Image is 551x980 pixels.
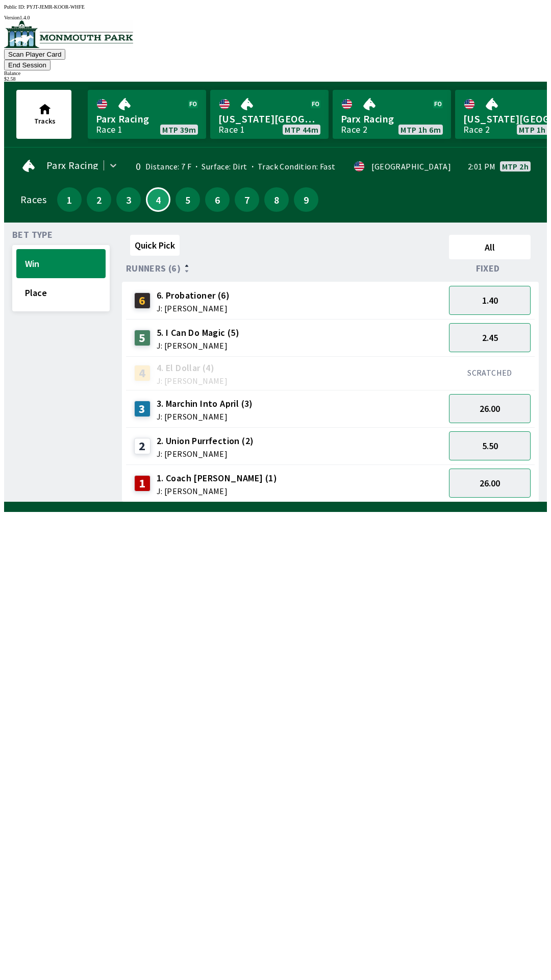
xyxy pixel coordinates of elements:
button: Tracks [16,90,71,139]
div: 4 [134,365,151,381]
span: MTP 1h 6m [400,126,441,134]
span: PYJT-JEMR-KOOR-WHFE [27,4,85,10]
span: Win [25,258,97,269]
button: 1.40 [449,286,531,315]
button: All [449,235,531,259]
button: 7 [235,187,259,212]
span: Bet Type [12,231,53,239]
button: 4 [146,187,170,212]
span: MTP 39m [162,126,196,134]
div: Balance [4,70,547,76]
span: MTP 2h [502,162,529,170]
button: 2.45 [449,323,531,352]
span: Parx Racing [46,161,98,169]
span: J: [PERSON_NAME] [157,450,254,458]
span: 9 [296,196,316,203]
span: 2.45 [482,332,498,344]
button: 6 [205,187,230,212]
span: 7 [237,196,257,203]
div: 2 [134,438,151,454]
span: J: [PERSON_NAME] [157,412,253,421]
div: [GEOGRAPHIC_DATA] [371,162,451,170]
div: SCRATCHED [449,367,531,378]
span: J: [PERSON_NAME] [157,377,228,385]
span: 8 [267,196,286,203]
span: 1. Coach [PERSON_NAME] (1) [157,472,277,485]
span: J: [PERSON_NAME] [157,304,230,312]
div: 1 [134,475,151,492]
span: 26.00 [480,477,500,489]
span: Place [25,287,97,299]
span: 1.40 [482,295,498,306]
button: Scan Player Card [4,49,65,60]
button: 5.50 [449,431,531,460]
span: Runners (6) [126,264,181,273]
button: End Session [4,60,51,70]
a: Parx RacingRace 2MTP 1h 6m [333,90,451,139]
span: 4 [149,197,167,202]
span: 5 [178,196,197,203]
img: venue logo [4,20,133,48]
span: MTP 44m [285,126,318,134]
button: 26.00 [449,469,531,498]
span: Surface: Dirt [191,161,247,171]
button: Quick Pick [130,235,180,256]
div: Version 1.4.0 [4,15,547,20]
span: Tracks [34,116,56,126]
span: All [454,241,526,253]
span: 5.50 [482,440,498,452]
button: 1 [57,187,82,212]
span: 2 [89,196,109,203]
button: 2 [87,187,111,212]
span: Fixed [476,264,500,273]
span: Parx Racing [96,112,198,126]
div: Runners (6) [126,263,445,274]
span: 3 [119,196,138,203]
span: 5. I Can Do Magic (5) [157,326,239,339]
span: 1 [60,196,79,203]
div: 3 [134,401,151,417]
span: 6. Probationer (6) [157,289,230,302]
span: 2:01 PM [468,162,496,170]
div: 5 [134,330,151,346]
a: Parx RacingRace 1MTP 39m [88,90,206,139]
span: 6 [208,196,227,203]
span: J: [PERSON_NAME] [157,487,277,495]
span: Quick Pick [135,239,175,251]
span: Parx Racing [341,112,443,126]
a: [US_STATE][GEOGRAPHIC_DATA]Race 1MTP 44m [210,90,329,139]
button: Place [16,278,106,307]
button: Win [16,249,106,278]
button: 26.00 [449,394,531,423]
div: $ 2.58 [4,76,547,82]
span: 2. Union Purrfection (2) [157,434,254,448]
button: 8 [264,187,289,212]
div: 0 [130,162,141,170]
div: Races [20,195,46,204]
div: 6 [134,292,151,309]
div: Public ID: [4,4,547,10]
button: 9 [294,187,318,212]
span: 4. El Dollar (4) [157,361,228,375]
span: J: [PERSON_NAME] [157,341,239,350]
span: 3. Marchin Into April (3) [157,397,253,410]
span: Distance: 7 F [145,161,191,171]
span: [US_STATE][GEOGRAPHIC_DATA] [218,112,320,126]
div: Fixed [445,263,535,274]
div: Race 2 [341,126,367,134]
span: 26.00 [480,403,500,414]
button: 5 [176,187,200,212]
span: Track Condition: Fast [247,161,336,171]
div: Race 1 [96,126,122,134]
div: Race 1 [218,126,245,134]
button: 3 [116,187,141,212]
div: Race 2 [463,126,490,134]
